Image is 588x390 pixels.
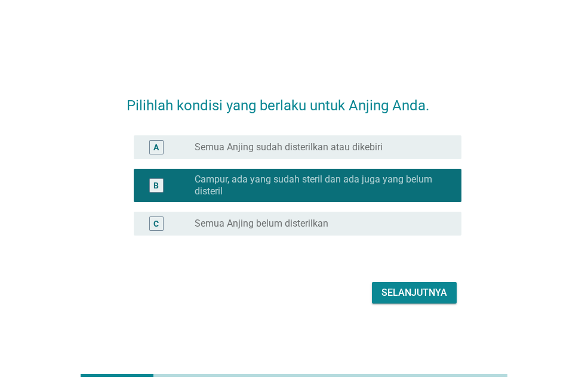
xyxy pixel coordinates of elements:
label: Semua Anjing belum disterilkan [195,218,328,230]
div: A [153,141,159,154]
label: Semua Anjing sudah disterilkan atau dikebiri [195,141,383,153]
div: C [153,218,159,230]
label: Campur, ada yang sudah steril dan ada juga yang belum disteril [195,174,442,197]
div: Selanjutnya [381,286,447,300]
button: Selanjutnya [372,282,457,304]
div: B [153,179,159,192]
h2: Pilihlah kondisi yang berlaku untuk Anjing Anda. [127,83,461,116]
